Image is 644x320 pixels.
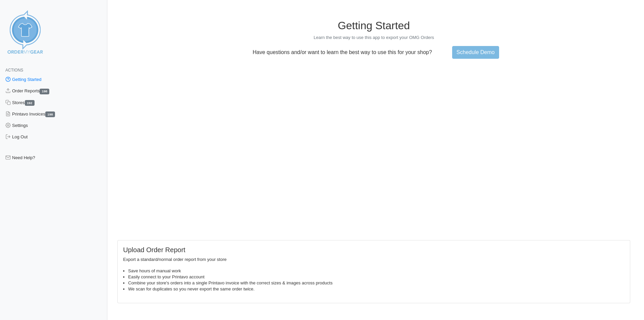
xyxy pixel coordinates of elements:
[123,246,625,254] h5: Upload Order Report
[117,19,630,32] h1: Getting Started
[128,280,625,286] li: Combine your store's orders into a single Printavo invoice with the correct sizes & images across...
[5,68,23,73] span: Actions
[128,268,625,274] li: Save hours of manual work
[249,49,436,55] p: Have questions and/or want to learn the best way to use this for your shop?
[128,274,625,280] li: Easily connect to your Printavo account
[123,257,625,263] p: Export a standard/normal order report from your store
[452,46,499,59] a: Schedule Demo
[25,100,35,106] span: 192
[117,35,630,41] p: Learn the best way to use this app to export your OMG Orders
[128,286,625,292] li: We scan for duplicates so you never export the same order twice.
[45,111,55,117] span: 198
[40,89,49,94] span: 198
